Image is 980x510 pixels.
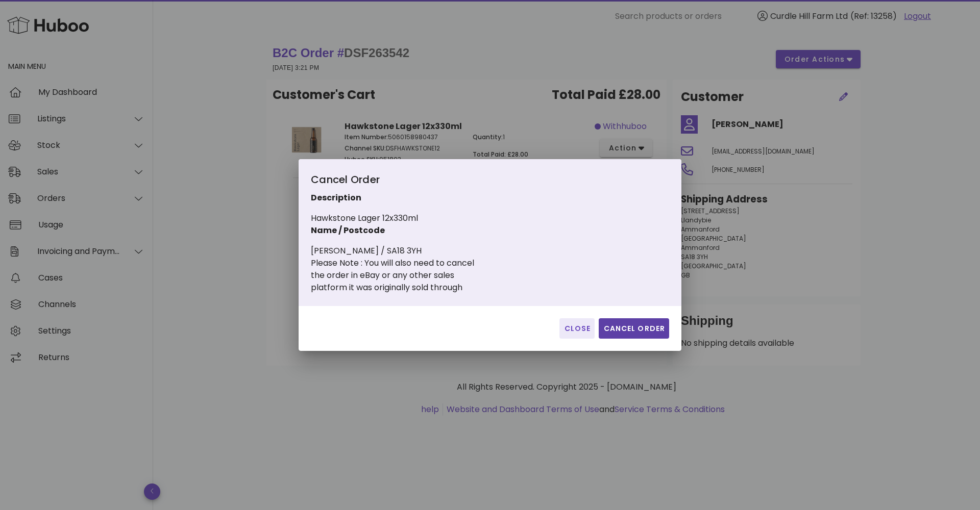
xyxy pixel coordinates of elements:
[563,323,591,334] span: Close
[599,318,669,339] button: Cancel Order
[311,171,540,192] div: Cancel Order
[559,318,595,339] button: Close
[311,192,540,204] p: Description
[311,171,540,294] div: Hawkstone Lager 12x330ml [PERSON_NAME] / SA18 3YH
[311,257,540,294] div: Please Note : You will also need to cancel the order in eBay or any other sales platform it was o...
[311,224,540,237] p: Name / Postcode
[603,323,665,334] span: Cancel Order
